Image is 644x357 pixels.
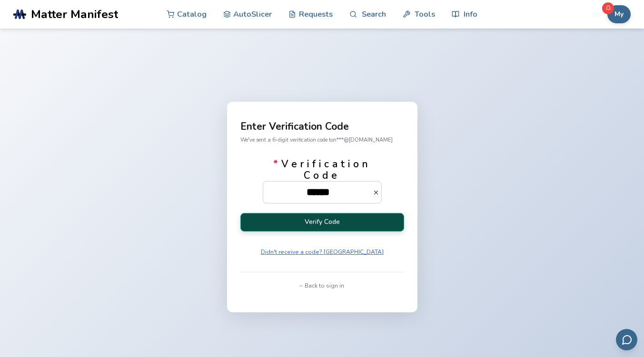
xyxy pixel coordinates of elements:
button: *Verification Code [373,189,382,196]
input: *Verification Code [263,182,373,203]
button: Send feedback via email [616,329,637,350]
p: We've sent a 6-digit verification code to n***@[DOMAIN_NAME] [240,135,404,145]
button: My [607,5,631,23]
button: ← Back to sign in [297,279,347,292]
button: Didn't receive a code? [GEOGRAPHIC_DATA] [258,245,387,259]
p: Enter Verification Code [240,122,404,132]
span: Matter Manifest [31,8,118,21]
label: Verification Code [263,158,382,203]
button: Verify Code [240,213,404,232]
